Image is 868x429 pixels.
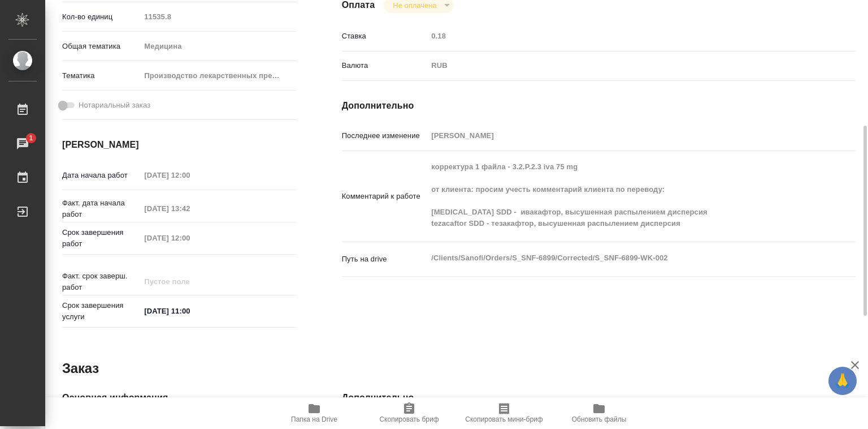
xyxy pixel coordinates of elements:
[140,273,239,290] input: Пустое поле
[362,397,457,429] button: Скопировать бриф
[140,200,239,217] input: Пустое поле
[379,415,439,423] span: Скопировать бриф
[427,248,813,268] textarea: /Clients/Sanofi/Orders/S_SNF-6899/Corrected/S_SNF-6899-WK-002
[79,100,150,111] span: Нотариальный заказ
[62,300,140,323] p: Срок завершения услуги
[140,167,239,183] input: Пустое поле
[342,254,428,265] p: Путь на drive
[140,230,239,246] input: Пустое поле
[427,127,813,144] input: Пустое поле
[389,1,440,10] button: Не оплачена
[140,8,296,25] input: Пустое поле
[62,198,140,220] p: Факт. дата начала работ
[828,367,857,395] button: 🙏
[465,415,542,423] span: Скопировать мини-бриф
[291,415,337,423] span: Папка на Drive
[572,415,627,423] span: Обновить файлы
[62,359,99,377] h2: Заказ
[140,37,296,56] div: Медицина
[62,70,140,81] p: Тематика
[22,132,40,144] span: 1
[342,60,428,71] p: Валюта
[427,56,813,75] div: RUB
[342,191,428,202] p: Комментарий к работе
[140,303,239,319] input: ✎ Введи что-нибудь
[833,369,852,393] span: 🙏
[342,391,856,405] h4: Дополнительно
[267,397,362,429] button: Папка на Drive
[62,11,140,23] p: Кол-во единиц
[457,397,552,429] button: Скопировать мини-бриф
[342,130,428,141] p: Последнее изменение
[342,31,428,42] p: Ставка
[552,397,646,429] button: Обновить файлы
[62,170,140,181] p: Дата начала работ
[427,28,813,44] input: Пустое поле
[62,41,140,52] p: Общая тематика
[62,271,140,293] p: Факт. срок заверш. работ
[62,227,140,250] p: Срок завершения работ
[62,138,297,152] h4: [PERSON_NAME]
[342,99,856,113] h4: Дополнительно
[427,157,813,233] textarea: корректура 1 файла - 3.2.P.2.3 iva 75 mg от клиента: просим учесть комментарий клиента по перевод...
[62,391,297,405] h4: Основная информация
[140,66,296,85] div: Производство лекарственных препаратов
[3,130,42,158] a: 1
